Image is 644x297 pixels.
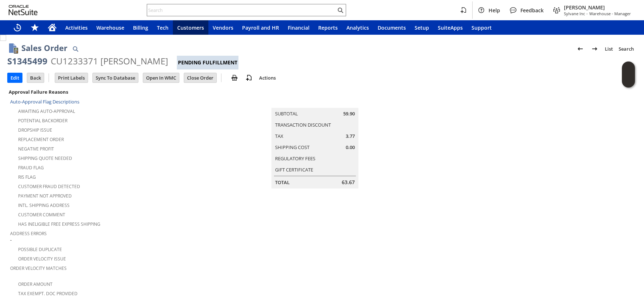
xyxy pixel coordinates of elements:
a: Dropship Issue [18,127,52,133]
span: Documents [378,24,406,31]
input: Back [27,73,44,82]
a: Awaiting Auto-Approval [18,108,75,114]
div: CU1233371 [PERSON_NAME] [51,55,168,67]
a: Payment not approved [18,193,72,199]
a: Fraud Flag [18,165,44,171]
a: Replacement Order [18,136,64,143]
input: Open In WMC [143,73,179,82]
span: Setup [415,24,429,31]
a: Potential Backorder [18,118,67,124]
span: Tech [157,24,169,31]
a: Support [467,20,496,35]
a: RIS flag [18,174,36,180]
span: 0.00 [346,144,355,151]
span: Support [471,24,492,31]
span: Oracle Guided Learning Widget. To move around, please hold and drag [622,75,635,88]
span: Payroll and HR [242,24,279,31]
svg: Shortcuts [30,23,39,32]
span: - [586,11,588,16]
a: Customer Fraud Detected [18,183,80,190]
img: Next [590,44,599,53]
span: Help [489,7,500,14]
a: SuiteApps [433,20,467,35]
div: Shortcuts [26,20,43,35]
span: Vendors [213,24,233,31]
input: Search [147,6,336,14]
span: 59.90 [343,110,355,117]
img: Quick Find [71,44,80,53]
a: Auto-Approval Flag Descriptions [10,98,79,105]
svg: logo [9,5,38,15]
a: Search [616,43,637,55]
a: Customer Comment [18,212,65,218]
img: add-record.svg [245,73,253,82]
a: Financial [283,20,314,35]
span: SuiteApps [438,24,463,31]
svg: Search [336,6,345,14]
a: Transaction Discount [275,122,331,128]
a: Tax Exempt. Doc Provided [18,290,78,297]
a: Vendors [208,20,238,35]
a: Order Velocity Issue [18,256,66,262]
a: Warehouse [92,20,129,35]
div: Approval Failure Reasons [7,87,214,97]
svg: Home [48,23,57,32]
a: Order Velocity Matches [10,265,67,271]
span: - [10,237,12,243]
iframe: Click here to launch Oracle Guided Learning Help Panel [622,61,635,88]
a: Tax [275,133,283,139]
span: 3.77 [346,133,355,140]
div: S1345499 [7,55,47,67]
a: Shipping Cost [275,144,309,150]
span: Customers [177,24,204,31]
h1: Sales Order [21,42,67,54]
caption: Summary [271,96,358,108]
a: Gift Certificate [275,166,313,173]
a: Negative Profit [18,146,54,152]
a: Total [275,179,290,186]
input: Close Order [184,73,216,82]
span: Billing [133,24,148,31]
a: Payroll and HR [238,20,283,35]
a: Tech [153,20,173,35]
a: Actions [256,75,279,81]
div: Pending Fulfillment [177,56,238,69]
a: Shipping Quote Needed [18,155,72,161]
a: Possible Duplicate [18,246,62,253]
img: Previous [576,44,585,53]
a: Has Ineligible Free Express Shipping [18,221,100,227]
a: Regulatory Fees [275,155,315,162]
a: Analytics [342,20,373,35]
a: Address Errors [10,230,47,237]
a: Recent Records [9,20,26,35]
span: Sylvane Inc [564,11,585,16]
a: Documents [373,20,410,35]
a: Billing [129,20,153,35]
img: print.svg [230,73,239,82]
a: Intl. Shipping Address [18,202,70,208]
svg: Recent Records [13,23,22,32]
span: Analytics [346,24,369,31]
span: Reports [318,24,338,31]
a: Reports [314,20,342,35]
input: Sync To Database [93,73,138,82]
span: [PERSON_NAME] [564,4,631,11]
span: Feedback [520,7,544,14]
a: Subtotal [275,110,298,117]
span: 63.67 [342,179,355,186]
a: Home [43,20,61,35]
span: Financial [288,24,309,31]
a: Setup [410,20,433,35]
span: Warehouse [96,24,124,31]
a: List [602,43,616,55]
input: Edit [8,73,22,82]
a: Customers [173,20,208,35]
span: Activities [65,24,88,31]
input: Print Labels [55,73,88,82]
span: Warehouse - Manager [589,11,631,16]
a: Order Amount [18,281,53,287]
a: Activities [61,20,92,35]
